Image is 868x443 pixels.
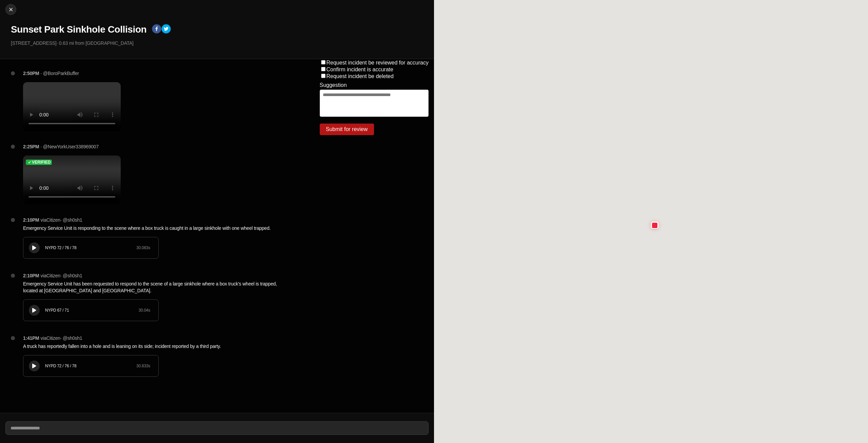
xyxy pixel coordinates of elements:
[41,335,82,342] p: via Citizen · @ sh0sh1
[136,363,150,369] div: 30.833 s
[45,363,136,369] div: NYPD 72 / 76 / 78
[27,160,32,165] img: check
[23,343,293,350] p: A truck has reportedly fallen into a hole and is leaning on its side; incident reported by a thir...
[23,143,39,150] p: 2:25PM
[23,280,293,294] p: Emergency Service Unit has been requested to respond to the scene of a large sinkhole where a box...
[11,40,429,47] p: [STREET_ADDRESS] · 0.63 mi from [GEOGRAPHIC_DATA]
[23,225,293,232] p: Emergency Service Unit is responding to the scene where a box truck is caught in a large sinkhole...
[138,308,150,313] div: 30.04 s
[45,245,136,251] div: NYPD 72 / 76 / 78
[161,24,171,35] button: twitter
[320,124,374,135] button: Submit for review
[327,73,394,79] label: Request incident be deleted
[327,60,429,66] label: Request incident be reviewed for accuracy
[41,272,82,279] p: via Citizen · @ sh0sh1
[7,6,14,13] img: cancel
[23,335,39,342] p: 1:41PM
[5,4,16,15] button: cancel
[32,160,51,165] h5: Verified
[327,67,393,72] label: Confirm incident is accurate
[11,23,146,36] h1: Sunset Park Sinkhole Collision
[41,143,99,150] p: · @NewYorkUser338969007
[136,245,150,251] div: 30.083 s
[41,217,82,223] p: via Citizen · @ sh0sh1
[45,308,138,313] div: NYPD 67 / 71
[320,82,347,88] label: Suggestion
[152,24,161,35] button: facebook
[41,70,79,77] p: · @BoroParkBuffer
[23,217,39,223] p: 2:10PM
[23,70,39,77] p: 2:50PM
[23,272,39,279] p: 2:10PM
